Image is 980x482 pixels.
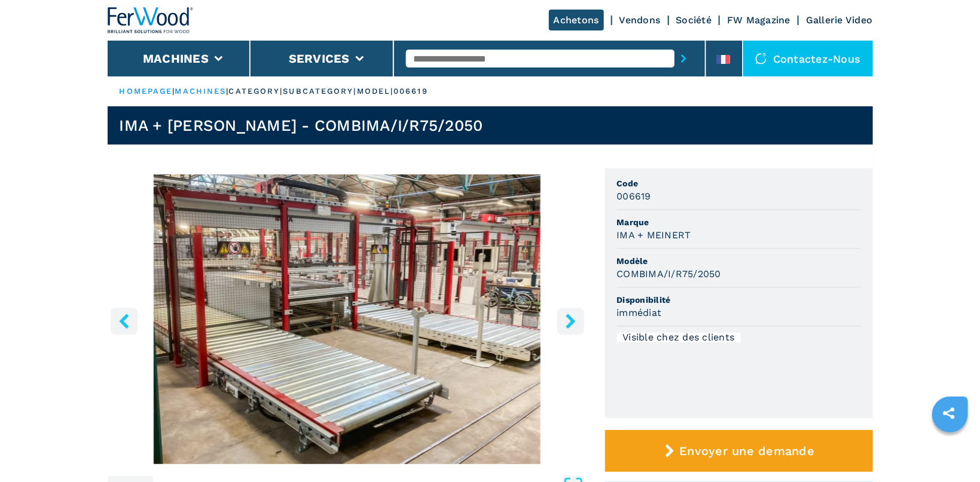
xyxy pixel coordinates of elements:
button: Envoyer une demande [605,430,873,472]
button: left-button [111,308,138,334]
h3: 006619 [617,189,652,203]
span: | [226,87,228,96]
p: category | [229,86,283,97]
span: Code [617,177,861,189]
span: Modèle [617,255,861,267]
button: Machines [143,51,209,66]
h3: COMBIMA/I/R75/2050 [617,267,722,281]
a: sharethis [934,398,964,428]
p: subcategory | [283,86,356,97]
a: Société [676,14,712,26]
a: Gallerie Video [806,14,873,26]
h3: IMA + MEINERT [617,228,691,242]
img: Ligne De Façonnage–Placage IMA + MEINERT COMBIMA/I/R75/2050 [108,174,587,464]
a: machines [175,87,227,96]
button: right-button [557,308,584,334]
h3: immédiat [617,306,662,320]
button: submit-button [674,45,693,72]
a: Achetons [549,10,604,30]
a: FW Magazine [727,14,790,26]
div: Go to Slide 4 [108,174,587,464]
h1: IMA + [PERSON_NAME] - COMBIMA/I/R75/2050 [120,116,483,135]
img: Ferwood [108,7,194,33]
img: Contactez-nous [755,53,767,65]
div: Visible chez des clients [617,333,741,342]
a: Vendons [619,14,661,26]
a: HOMEPAGE [120,87,173,96]
p: 006619 [393,86,428,97]
iframe: Chat [929,428,971,473]
span: | [172,87,175,96]
span: Marque [617,216,861,228]
div: Contactez-nous [743,41,873,76]
span: Envoyer une demande [679,444,814,458]
span: Disponibilité [617,294,861,306]
p: model | [357,86,394,97]
button: Services [289,51,350,66]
